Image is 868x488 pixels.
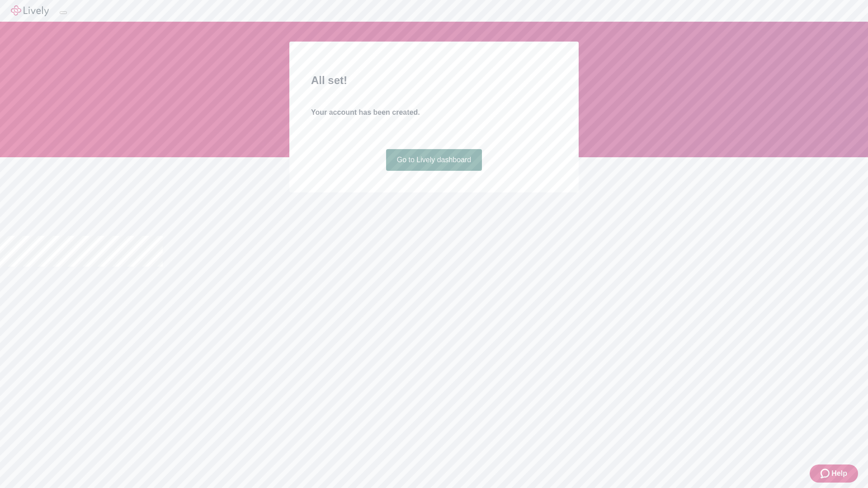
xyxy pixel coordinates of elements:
[831,468,847,479] span: Help
[821,468,831,479] svg: Zendesk support icon
[386,149,482,171] a: Go to Lively dashboard
[311,107,557,118] h4: Your account has been created.
[311,72,557,89] h2: All set!
[810,465,858,483] button: Zendesk support iconHelp
[11,5,49,16] img: Lively
[60,11,67,14] button: Log out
